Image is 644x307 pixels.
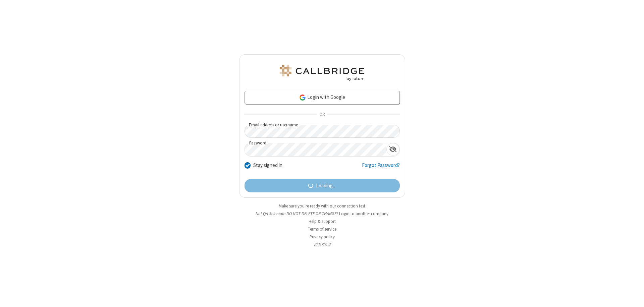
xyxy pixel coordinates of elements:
button: Login to another company [339,210,388,217]
input: Password [245,143,386,156]
span: OR [317,110,327,119]
a: Login with Google [245,91,400,104]
a: Privacy policy [310,234,335,240]
input: Email address or username [245,125,400,138]
div: Show password [386,143,399,156]
a: Forgot Password? [362,162,400,174]
li: Not QA Selenium DO NOT DELETE OR CHANGE? [239,210,405,217]
iframe: Chat [627,290,639,302]
button: Loading... [245,179,400,192]
label: Stay signed in [253,162,282,169]
a: Terms of service [308,226,336,232]
img: QA Selenium DO NOT DELETE OR CHANGE [278,65,366,81]
img: google-icon.png [299,94,306,101]
a: Make sure you're ready with our connection test [279,203,365,209]
span: Loading... [316,182,336,190]
li: v2.6.351.2 [239,241,405,248]
a: Help & support [309,219,336,224]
